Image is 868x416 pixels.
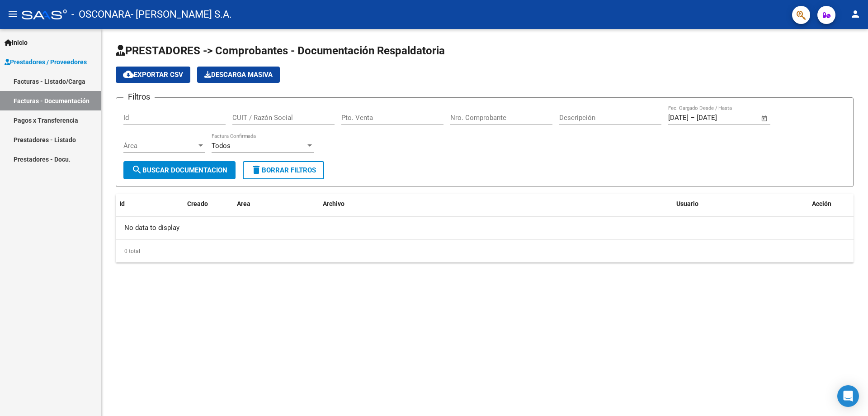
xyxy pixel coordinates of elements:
div: 0 total [116,240,854,263]
datatable-header-cell: Id [116,194,152,214]
span: Creado [187,200,208,207]
input: Fecha inicio [668,114,689,122]
button: Descarga Masiva [197,67,280,83]
span: Usuario [676,200,698,207]
span: Borrar Filtros [251,166,316,174]
span: Archivo [323,200,344,207]
span: Todos [212,142,231,150]
div: No data to display [116,217,854,239]
span: Prestadores / Proveedores [5,57,87,67]
span: Area [237,200,250,207]
mat-icon: delete [251,164,262,175]
mat-icon: menu [7,9,18,19]
button: Borrar Filtros [243,161,324,179]
span: Área [123,142,197,150]
mat-icon: search [132,164,142,175]
button: Open calendar [759,113,770,124]
span: Exportar CSV [123,71,183,79]
span: PRESTADORES -> Comprobantes - Documentación Respaldatoria [116,44,445,57]
button: Buscar Documentacion [123,161,236,179]
mat-icon: cloud_download [123,69,134,80]
span: Id [119,200,125,207]
span: Buscar Documentacion [132,166,227,174]
button: Exportar CSV [116,67,190,83]
input: Fecha fin [697,114,741,122]
span: - [PERSON_NAME] S.A. [131,5,232,24]
datatable-header-cell: Usuario [673,194,808,214]
span: Inicio [5,38,28,48]
h3: Filtros [123,91,155,103]
span: – [690,114,695,122]
datatable-header-cell: Acción [808,194,854,214]
div: Open Intercom Messenger [837,385,859,407]
datatable-header-cell: Area [233,194,319,214]
span: - OSCONARA [71,5,131,24]
datatable-header-cell: Creado [184,194,233,214]
app-download-masive: Descarga masiva de comprobantes (adjuntos) [197,67,280,83]
span: Descarga Masiva [204,71,273,79]
datatable-header-cell: Archivo [319,194,673,214]
mat-icon: person [850,9,861,19]
span: Acción [812,200,831,207]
